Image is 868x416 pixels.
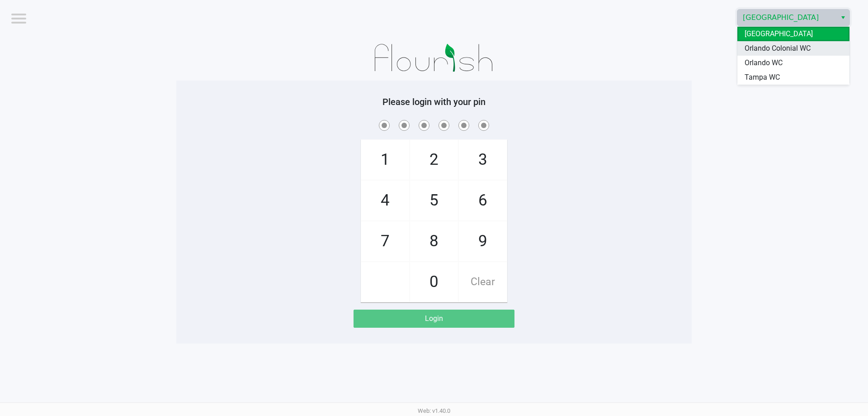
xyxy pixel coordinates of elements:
span: 9 [459,221,507,261]
h5: Please login with your pin [183,96,685,107]
span: Clear [459,262,507,302]
span: 6 [459,181,507,220]
span: 2 [410,140,458,180]
span: 3 [459,140,507,180]
button: Select [836,10,849,26]
span: 1 [361,140,409,180]
span: Tampa WC [745,72,780,83]
span: Orlando Colonial WC [745,43,811,54]
span: 8 [410,221,458,261]
span: 4 [361,181,409,220]
span: 5 [410,181,458,220]
span: 7 [361,221,409,261]
span: 0 [410,262,458,302]
span: Orlando WC [745,57,783,68]
span: Web: v1.40.0 [418,407,450,414]
span: [GEOGRAPHIC_DATA] [743,12,831,23]
span: [GEOGRAPHIC_DATA] [745,29,813,39]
